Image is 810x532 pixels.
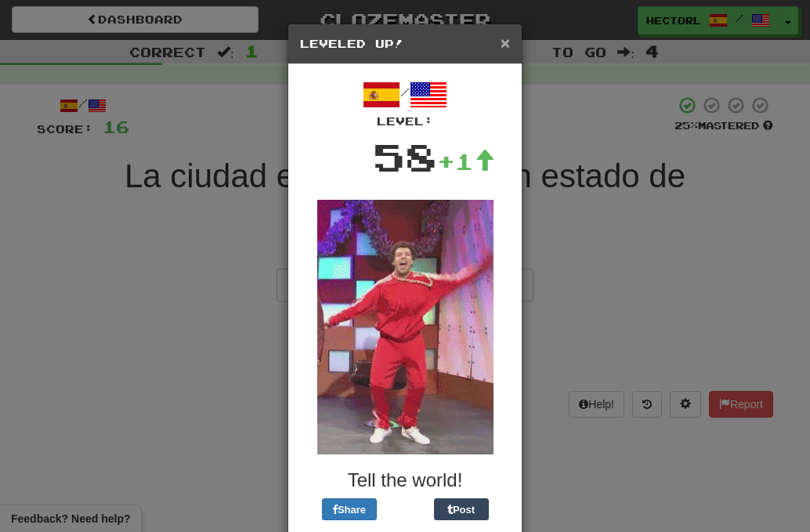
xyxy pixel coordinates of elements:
button: Share [322,498,377,520]
h3: Tell the world! [300,470,510,490]
img: red-jumpsuit-0a91143f7507d151a8271621424c3ee7c84adcb3b18e0b5e75c121a86a6f61d6.gif [317,200,494,454]
iframe: X Post Button [377,498,434,520]
div: 58 [373,129,437,184]
span: × [501,34,510,52]
div: +1 [437,146,495,177]
button: Post [434,498,489,520]
div: Level: [300,114,510,129]
div: / [300,76,510,129]
h5: Leveled Up! [300,36,510,52]
button: Close [501,34,510,51]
